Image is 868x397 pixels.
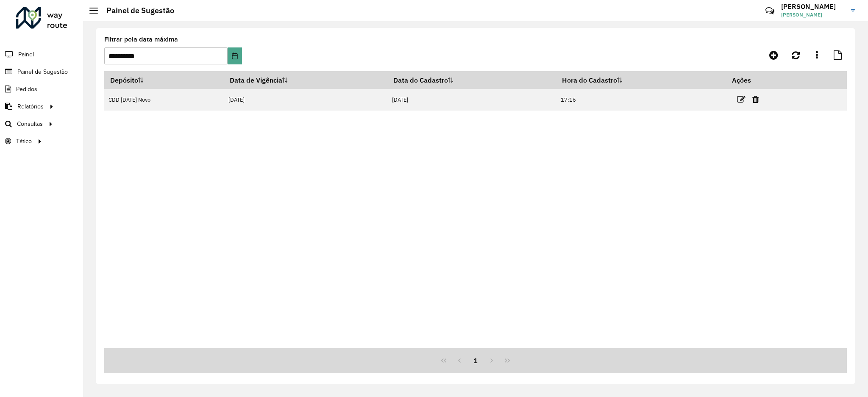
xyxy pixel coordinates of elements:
[752,94,759,105] a: Excluir
[17,102,44,111] span: Relatórios
[98,6,174,15] h2: Painel de Sugestão
[104,71,224,89] th: Depósito
[467,353,484,369] button: 1
[16,85,37,94] span: Pedidos
[556,71,726,89] th: Hora do Cadastro
[761,2,779,20] a: Contato Rápido
[224,89,387,111] td: [DATE]
[388,71,556,89] th: Data do Cadastro
[726,71,777,89] th: Ações
[224,71,387,89] th: Data de Vigência
[388,89,556,111] td: [DATE]
[17,119,43,128] span: Consultas
[781,11,845,19] span: [PERSON_NAME]
[104,34,178,44] label: Filtrar pela data máxima
[737,94,746,105] a: Editar
[228,47,242,64] button: Choose Date
[18,50,34,59] span: Painel
[104,89,224,111] td: CDD [DATE] Novo
[781,3,845,11] h3: [PERSON_NAME]
[16,137,32,146] span: Tático
[556,89,726,111] td: 17:16
[17,67,68,76] span: Painel de Sugestão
